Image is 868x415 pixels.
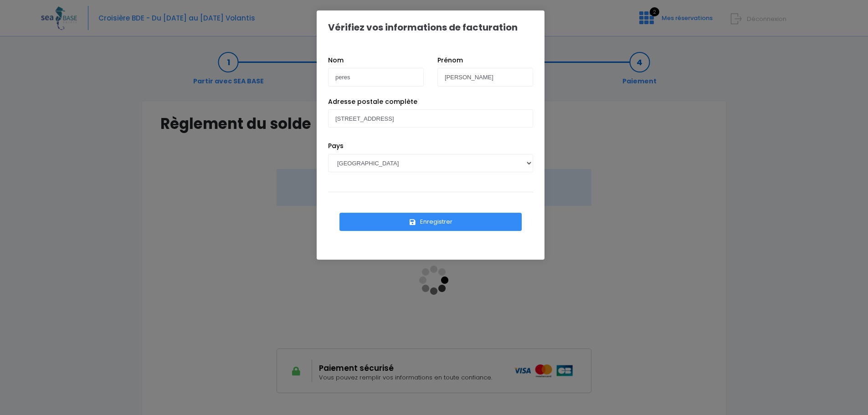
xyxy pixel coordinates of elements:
button: Enregistrer [339,213,522,231]
label: Pays [328,141,344,151]
label: Adresse postale complète [328,97,417,107]
h1: Vérifiez vos informations de facturation [328,22,518,33]
label: Prénom [437,56,463,65]
label: Nom [328,56,344,65]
